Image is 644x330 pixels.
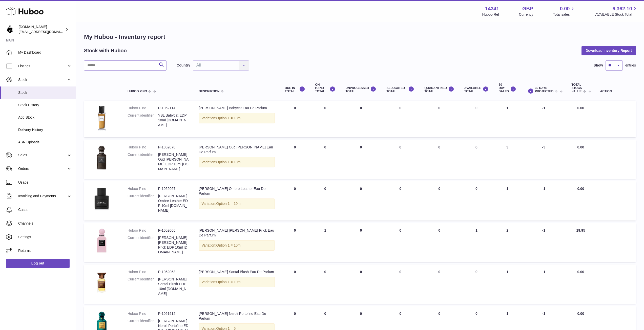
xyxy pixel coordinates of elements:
[199,270,275,274] div: [PERSON_NAME] Santal Blush Eau De Parfum
[158,186,189,191] dd: P-1052067
[459,223,494,262] td: 1
[128,186,158,191] dt: Huboo P no
[199,240,275,251] div: Variation:
[216,160,242,164] span: Option 1 = 10ml;
[386,86,414,93] div: ALLOCATED Total
[199,90,219,93] span: Description
[535,86,553,93] span: 30 DAYS PROJECTED
[158,152,189,171] dd: [PERSON_NAME] Oud [PERSON_NAME] EDP 10ml [DOMAIN_NAME]
[158,106,189,111] dd: P-1052114
[381,265,419,303] td: 0
[18,90,72,95] span: Stock
[521,265,567,303] td: -1
[6,259,70,268] a: Log out
[18,77,67,82] span: Stock
[381,223,419,262] td: 0
[576,228,585,232] span: 19.95
[89,186,114,212] img: product image
[310,181,341,220] td: 0
[18,235,72,239] span: Settings
[315,83,336,93] div: ON HAND Total
[18,115,72,120] span: Add Stock
[128,90,147,93] span: Huboo P no
[381,101,419,137] td: 0
[341,265,382,303] td: 0
[310,101,341,137] td: 0
[84,33,636,41] h1: My Huboo - Inventory report
[158,311,189,316] dd: P-1051912
[19,30,74,34] span: [EMAIL_ADDRESS][DOMAIN_NAME]
[494,101,521,137] td: 1
[381,140,419,179] td: 0
[310,140,341,179] td: 0
[459,101,494,137] td: 0
[521,140,567,179] td: -3
[494,140,521,179] td: 3
[612,5,632,12] span: 6,362.10
[199,311,275,321] div: [PERSON_NAME] Neroli Portofino Eau De Parfum
[128,235,158,255] dt: Current identifier
[577,312,584,316] span: 0.00
[346,86,377,93] div: UNPROCESSED Total
[18,207,72,212] span: Cases
[199,228,275,238] div: [PERSON_NAME] [PERSON_NAME] Prick Eau De Parfum
[280,265,310,303] td: 0
[216,280,242,284] span: Option 1 = 10ml;
[424,86,454,93] div: QUARANTINED Total
[89,145,114,170] img: product image
[581,46,636,55] button: Download Inventory Report
[199,106,275,111] div: [PERSON_NAME] Babycat Eau De Parfum
[128,194,158,213] dt: Current identifier
[199,113,275,123] div: Variation:
[6,26,14,33] img: theperfumesampler@gmail.com
[158,145,189,150] dd: P-1052070
[199,145,275,155] div: [PERSON_NAME] Oud [PERSON_NAME] Eau De Parfum
[482,12,499,17] div: Huboo Ref
[459,265,494,303] td: 0
[341,101,382,137] td: 0
[310,265,341,303] td: 0
[199,199,275,209] div: Variation:
[341,140,382,179] td: 0
[18,64,67,69] span: Listings
[553,12,575,17] span: Total sales
[216,202,242,206] span: Option 1 = 10ml;
[128,145,158,150] dt: Huboo P no
[199,277,275,287] div: Variation:
[341,181,382,220] td: 0
[521,101,567,137] td: -1
[625,63,636,68] span: entries
[18,153,67,158] span: Sales
[158,228,189,233] dd: P-1052066
[577,106,584,110] span: 0.00
[18,50,72,55] span: My Dashboard
[381,181,419,220] td: 0
[177,63,190,68] label: Country
[89,106,114,131] img: product image
[128,152,158,171] dt: Current identifier
[577,270,584,274] span: 0.00
[280,101,310,137] td: 0
[18,127,72,132] span: Delivery History
[18,103,72,107] span: Stock History
[485,5,499,12] strong: 14341
[18,180,72,185] span: Usage
[285,86,305,93] div: DUE IN TOTAL
[519,12,533,17] div: Currency
[84,47,127,54] h2: Stock with Huboo
[341,223,382,262] td: 0
[18,140,72,145] span: ASN Uploads
[18,248,72,253] span: Returns
[594,63,603,68] label: Show
[280,223,310,262] td: 0
[571,83,582,93] span: Total stock value
[521,181,567,220] td: -1
[494,265,521,303] td: 1
[600,90,631,93] div: Action
[19,25,64,34] div: [DOMAIN_NAME]
[89,270,114,295] img: product image
[494,181,521,220] td: 1
[438,312,440,316] span: 0
[128,311,158,316] dt: Huboo P no
[464,86,489,93] div: AVAILABLE Total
